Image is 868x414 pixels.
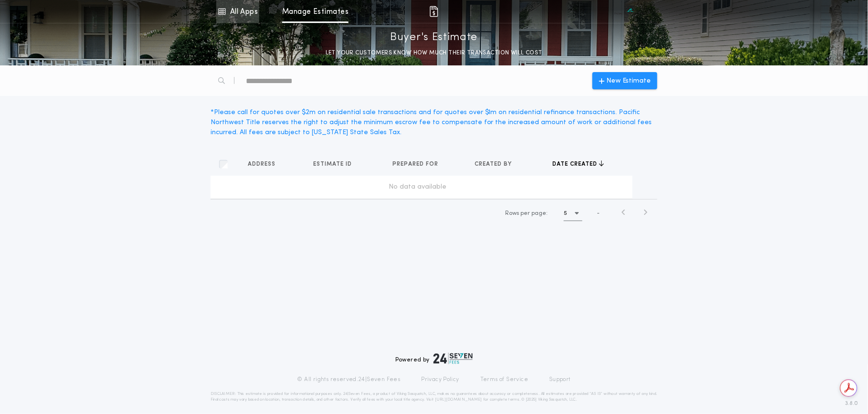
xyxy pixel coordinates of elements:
button: Created by [475,159,519,169]
p: Buyer's Estimate [391,30,478,45]
a: [URL][DOMAIN_NAME] [435,398,482,402]
span: Date created [552,160,599,168]
img: vs-icon [614,7,647,16]
span: - [597,209,600,218]
button: Date created [552,159,604,169]
span: Rows per page: [505,211,548,216]
div: No data available [214,182,621,192]
div: Powered by [395,353,473,364]
button: 5 [564,206,582,221]
img: logo [434,353,473,364]
p: LET YOUR CUSTOMERS KNOW HOW MUCH THEIR TRANSACTION WILL COST [316,48,552,58]
button: New Estimate [593,72,657,89]
span: Address [248,160,277,168]
img: img [428,6,440,17]
p: DISCLAIMER: This estimate is provided for informational purposes only. 24|Seven Fees, a product o... [211,391,657,403]
p: © All rights reserved. 24|Seven Fees [297,376,401,383]
span: Estimate ID [313,160,354,168]
span: Prepared for [393,160,441,168]
span: Created by [475,160,514,168]
button: Estimate ID [313,159,359,169]
h1: 5 [564,209,567,218]
span: 3.8.0 [846,399,858,408]
a: Privacy Policy [422,376,460,383]
a: Terms of Service [480,376,528,383]
div: * Please call for quotes over $2m on residential sale transactions and for quotes over $1m on res... [211,107,657,138]
span: New Estimate [606,76,651,86]
button: Address [248,159,283,169]
a: Support [549,376,571,383]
